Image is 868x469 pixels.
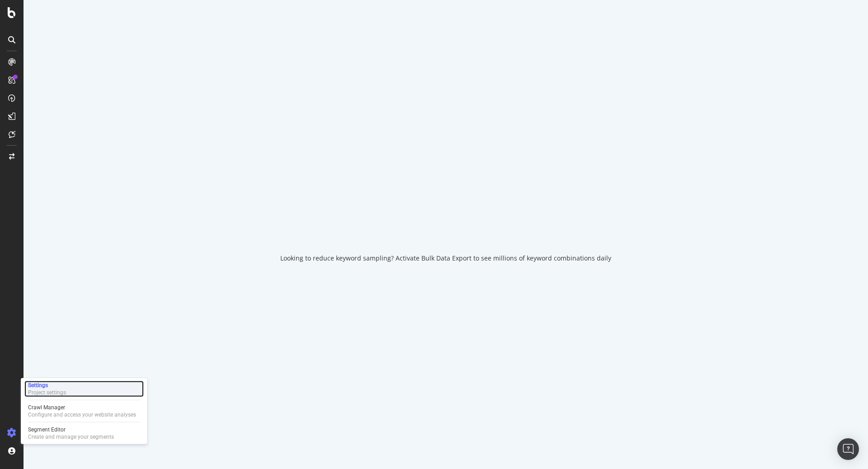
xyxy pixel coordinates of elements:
[280,254,611,263] div: Looking to reduce keyword sampling? Activate Bulk Data Export to see millions of keyword combinat...
[413,207,478,239] div: animation
[28,426,114,433] div: Segment Editor
[837,438,859,460] div: Open Intercom Messenger
[28,433,114,441] div: Create and manage your segments
[24,425,144,441] a: Segment EditorCreate and manage your segments
[28,404,136,411] div: Crawl Manager
[28,389,66,396] div: Project settings
[28,411,136,418] div: Configure and access your website analyses
[24,381,144,397] a: SettingsProject settings
[28,382,66,389] div: Settings
[24,403,144,419] a: Crawl ManagerConfigure and access your website analyses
